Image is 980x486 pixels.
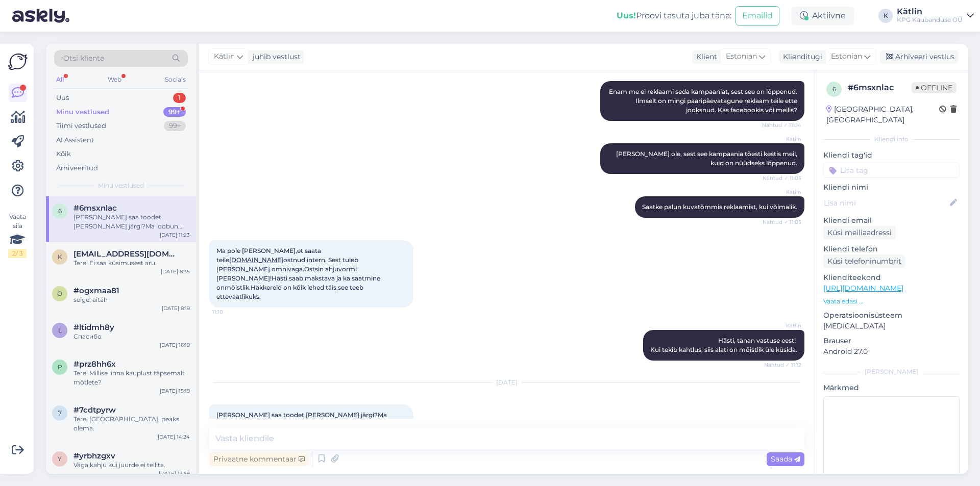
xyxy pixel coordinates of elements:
[763,361,801,369] span: Nähtud ✓ 11:12
[162,304,190,312] div: [DATE] 8:19
[214,51,235,62] span: Kätlin
[763,218,801,226] span: Nähtud ✓ 11:05
[73,369,190,387] div: Tere! Millise linna kauplust täpsemalt mõtlete?
[98,181,144,190] span: Minu vestlused
[771,454,800,464] span: Saada
[159,470,190,477] div: [DATE] 13:59
[823,254,905,268] div: Küsi telefoninumbrit
[823,150,960,161] p: Kliendi tag'id
[823,367,960,376] div: [PERSON_NAME]
[173,93,186,103] div: 1
[848,82,912,94] div: # 6msxnlac
[58,363,62,371] span: p
[73,415,190,433] div: Tere! [GEOGRAPHIC_DATA], peaks olema.
[763,135,801,143] span: Kätlin
[160,387,190,395] div: [DATE] 15:19
[106,73,124,86] div: Web
[8,52,28,71] img: Askly Logo
[763,188,801,196] span: Kätlin
[823,382,960,393] p: Märkmed
[56,93,69,103] div: Uus
[57,290,62,297] span: o
[823,135,960,144] div: Kliendi info
[56,135,94,145] div: AI Assistent
[216,247,382,300] span: Ma pole [PERSON_NAME],et saata teile ostnud intern. Sest tuleb [PERSON_NAME] omnivaga.Ostsin ahju...
[73,451,115,461] span: #yrbhzgxv
[823,215,960,226] p: Kliendi email
[823,244,960,254] p: Kliendi telefon
[56,121,106,131] div: Tiimi vestlused
[73,249,180,259] span: kajaroose803@gmail.com
[692,52,717,62] div: Klient
[73,213,190,231] div: [PERSON_NAME] saa toodet [PERSON_NAME] järgi?Ma loobun ostust, sest ei tea [PERSON_NAME] otsustat...
[63,53,104,64] span: Otsi kliente
[762,121,801,129] span: Nähtud ✓ 11:04
[8,212,27,258] div: Vaata siia
[823,284,903,293] a: [URL][DOMAIN_NAME]
[616,150,799,167] span: [PERSON_NAME] ole, sest see kampaania tõesti kestis meil, kuid on nüüdseks lõppenud.
[212,308,251,316] span: 11:10
[726,51,757,62] span: Estonian
[58,326,62,334] span: l
[823,226,896,240] div: Küsi meiliaadressi
[163,73,188,86] div: Socials
[209,378,804,387] div: [DATE]
[249,52,301,62] div: juhib vestlust
[823,182,960,193] p: Kliendi nimi
[826,104,939,125] div: [GEOGRAPHIC_DATA], [GEOGRAPHIC_DATA]
[209,452,309,466] div: Privaatne kommentaar
[832,85,836,93] span: 6
[73,332,190,341] div: Спасибо
[8,249,27,258] div: 2 / 3
[763,322,801,329] span: Kätlin
[763,174,801,182] span: Nähtud ✓ 11:05
[54,73,66,86] div: All
[617,10,731,22] div: Proovi tasuta juba täna:
[823,297,960,306] p: Vaata edasi ...
[73,203,117,213] span: #6msxnlac
[823,163,960,178] input: Lisa tag
[56,149,71,159] div: Kõik
[617,11,636,20] b: Uus!
[878,9,893,23] div: K
[56,107,109,117] div: Minu vestlused
[73,259,190,268] div: Tere! Ei saa küsimusest aru.
[73,360,116,369] span: #prz8hh6x
[897,16,963,24] div: KPG Kaubanduse OÜ
[56,163,98,173] div: Arhiveeritud
[158,433,190,441] div: [DATE] 14:24
[736,6,779,25] button: Emailid
[831,51,862,62] span: Estonian
[73,286,119,295] span: #ogxmaa81
[58,207,62,215] span: 6
[73,323,114,332] span: #ltidmh8y
[880,50,959,64] div: Arhiveeri vestlus
[160,231,190,239] div: [DATE] 11:23
[163,107,186,117] div: 99+
[792,7,854,25] div: Aktiivne
[650,337,797,353] span: Hästi, tänan vastuse eest! Kui tekib kahtlus, siis alati on mõistlik üle küsida.
[823,272,960,283] p: Klienditeekond
[897,8,974,24] a: KätlinKPG Kaubanduse OÜ
[58,253,62,261] span: k
[58,409,62,417] span: 7
[823,346,960,357] p: Android 27.0
[779,52,822,62] div: Klienditugi
[161,268,190,275] div: [DATE] 8:35
[824,197,948,209] input: Lisa nimi
[897,8,963,16] div: Kätlin
[73,405,116,415] span: #7cdtpyrw
[823,321,960,331] p: [MEDICAL_DATA]
[160,341,190,349] div: [DATE] 16:19
[216,411,399,437] span: [PERSON_NAME] saa toodet [PERSON_NAME] järgi?Ma loobun ostust, sest ei tea [PERSON_NAME] otsustat...
[609,88,799,114] span: Enam me ei reklaami seda kampaaniat, sest see on lõppenud. Ilmselt on mingi paaripäevatagune rekl...
[229,256,283,264] a: [DOMAIN_NAME]
[164,121,186,131] div: 99+
[912,82,957,93] span: Offline
[58,455,62,463] span: y
[73,295,190,304] div: selge, aitäh
[823,336,960,346] p: Brauser
[642,203,797,211] span: Saatke palun kuvatõmmis reklaamist, kui võimalik.
[823,310,960,321] p: Operatsioonisüsteem
[73,461,190,470] div: Väga kahju kui juurde ei tellita.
